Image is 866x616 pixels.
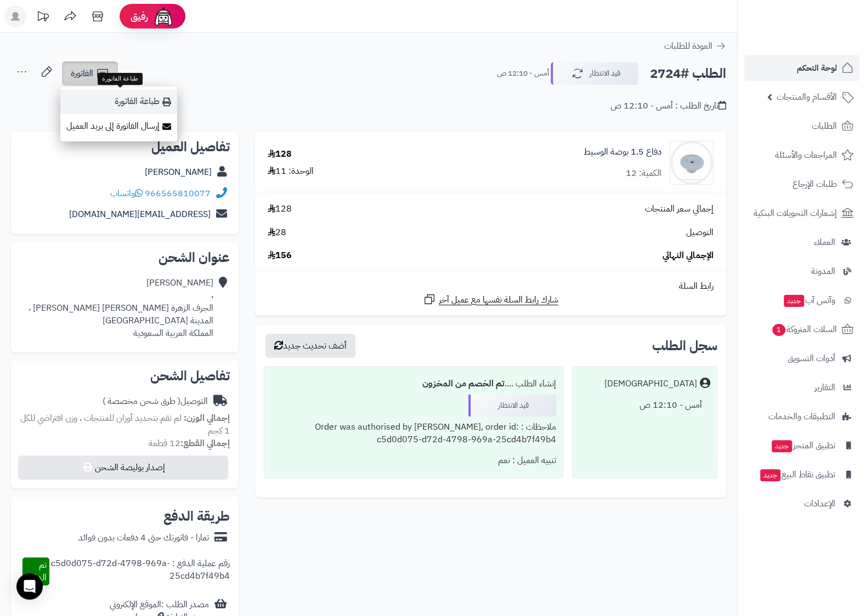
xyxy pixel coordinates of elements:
div: قيد الانتظار [468,395,556,417]
a: طلبات الإرجاع [744,171,859,197]
span: 128 [268,203,292,215]
span: العملاء [814,235,835,250]
a: العودة للطلبات [664,39,726,53]
span: 1 [772,324,785,336]
h3: سجل الطلب [652,339,717,352]
div: تنبيه العميل : نعم [271,450,556,471]
span: جديد [772,440,792,452]
span: التوصيل [686,226,714,239]
span: جديد [784,295,804,307]
b: تم الخصم من المخزون [422,377,505,390]
span: العودة للطلبات [664,39,712,53]
strong: إجمالي الوزن: [184,412,230,425]
div: رقم عملية الدفع : c5d0d075-d72d-4798-969a-25cd4b7f49b4 [49,557,230,586]
span: المدونة [811,264,835,279]
span: لم تقم بتحديد أوزان للمنتجات ، وزن افتراضي للكل 1 كجم [20,412,230,437]
div: طباعة الفاتورة [98,73,143,85]
a: [PERSON_NAME] [145,166,212,179]
span: طلبات الإرجاع [793,176,837,192]
a: طباعة الفاتورة [60,89,177,114]
a: السلات المتروكة1 [744,316,859,343]
div: إنشاء الطلب .... [271,373,556,395]
a: العملاء [744,229,859,255]
a: التقارير [744,374,859,401]
span: الفاتورة [71,67,93,80]
span: السلات المتروكة [771,322,837,337]
a: تحديثات المنصة [29,5,56,30]
span: إشعارات التحويلات البنكية [754,206,837,221]
span: تطبيق نقاط البيع [759,467,835,482]
span: 28 [268,226,286,239]
div: الكمية: 12 [626,167,661,180]
a: المراجعات والأسئلة [744,142,859,168]
div: [DEMOGRAPHIC_DATA] [604,378,697,390]
a: تطبيق المتجرجديد [744,432,859,459]
small: 12 قطعة [149,437,230,450]
a: 966565810077 [145,187,211,200]
a: أدوات التسويق [744,345,859,372]
span: التطبيقات والخدمات [768,409,835,424]
a: دفاع 1.5 بوصة الوسيط [584,146,661,158]
small: أمس - 12:10 ص [497,68,549,79]
span: لوحة التحكم [797,60,837,76]
span: المراجعات والأسئلة [775,147,837,163]
h2: طريقة الدفع [163,510,230,523]
a: الطلبات [744,113,859,139]
div: رابط السلة [259,280,722,293]
strong: إجمالي القطع: [180,437,230,450]
div: تمارا - فاتورتك حتى 4 دفعات بدون فوائد [78,532,209,544]
span: شارك رابط السلة نفسها مع عميل آخر [439,294,558,306]
div: أمس - 12:10 ص [579,395,710,416]
span: الإجمالي النهائي [663,249,714,262]
span: الإعدادات [804,496,835,511]
div: الوحدة: 11 [268,165,314,178]
div: التوصيل [103,395,208,408]
div: 128 [268,148,292,161]
span: أدوات التسويق [788,351,835,366]
h2: تفاصيل الشحن [20,369,230,383]
img: 1719414215-1a-90x90.jpg [670,141,713,185]
div: Open Intercom Messenger [16,573,43,600]
span: 156 [268,249,292,262]
a: الفاتورة [62,61,118,85]
div: [PERSON_NAME] ، الجرف الزهرة [PERSON_NAME] [PERSON_NAME] ، المدينة [GEOGRAPHIC_DATA] المملكة العر... [20,277,213,339]
div: تاريخ الطلب : أمس - 12:10 ص [610,100,726,112]
img: ai-face.png [152,5,174,27]
span: إجمالي سعر المنتجات [645,203,714,215]
button: إصدار بوليصة الشحن [18,455,228,480]
div: ملاحظات : Order was authorised by [PERSON_NAME], order id: c5d0d075-d72d-4798-969a-25cd4b7f49b4 [271,417,556,450]
a: واتساب [110,187,143,200]
a: شارك رابط السلة نفسها مع عميل آخر [423,293,558,306]
span: الطلبات [812,118,837,134]
span: تم الدفع [29,558,47,584]
a: لوحة التحكم [744,55,859,81]
h2: الطلب #2724 [650,62,726,85]
a: المدونة [744,258,859,284]
span: الأقسام والمنتجات [777,89,837,105]
span: ( طرق شحن مخصصة ) [103,395,180,408]
h2: تفاصيل العميل [20,140,230,153]
a: الإعدادات [744,490,859,517]
h2: عنوان الشحن [20,251,230,264]
span: جديد [760,469,780,481]
a: إرسال الفاتورة إلى بريد العميل [60,114,177,139]
button: قيد الانتظار [551,62,638,85]
span: تطبيق المتجر [771,438,835,453]
span: رفيق [131,10,148,23]
a: تطبيق نقاط البيعجديد [744,461,859,488]
a: التطبيقات والخدمات [744,403,859,430]
a: وآتس آبجديد [744,287,859,313]
a: [EMAIL_ADDRESS][DOMAIN_NAME] [69,208,211,221]
button: أضف تحديث جديد [265,334,355,358]
span: التقارير [814,380,835,395]
span: وآتس آب [783,293,835,308]
a: إشعارات التحويلات البنكية [744,200,859,226]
